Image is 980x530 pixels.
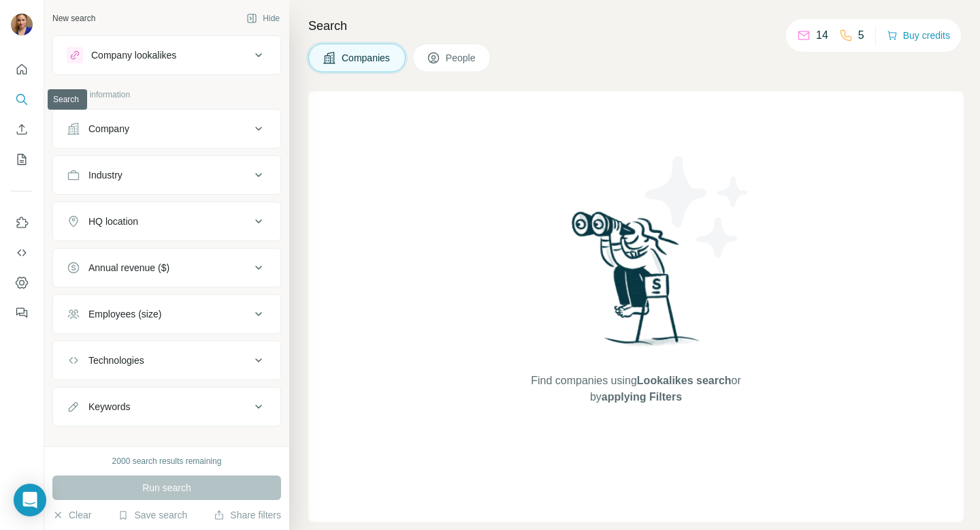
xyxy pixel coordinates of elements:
span: Lookalikes search [637,375,732,386]
button: Clear [52,508,91,522]
button: Search [11,87,33,112]
button: Technologies [53,344,280,377]
span: applying Filters [602,391,682,403]
button: Share filters [214,508,281,522]
button: Employees (size) [53,298,280,330]
button: Company [53,112,280,145]
div: Technologies [88,354,144,367]
button: Enrich CSV [11,117,33,142]
button: Annual revenue ($) [53,251,280,284]
button: HQ location [53,205,280,238]
span: Find companies using or by [527,373,745,405]
button: My lists [11,147,33,172]
span: People [446,51,477,65]
div: Company [88,122,129,136]
img: Surfe Illustration - Stars [636,146,759,268]
span: Companies [342,51,391,65]
div: HQ location [88,215,138,228]
button: Dashboard [11,270,33,295]
div: 2000 search results remaining [112,455,222,467]
p: 14 [816,27,828,44]
button: Quick start [11,57,33,82]
img: Avatar [11,14,33,35]
h4: Search [308,16,964,35]
p: 5 [858,27,864,44]
div: Company lookalikes [91,48,176,62]
button: Buy credits [887,26,950,45]
div: Keywords [88,400,130,414]
button: Save search [118,508,187,522]
div: Industry [88,168,122,182]
div: Open Intercom Messenger [14,484,46,516]
button: Company lookalikes [53,39,280,72]
button: Use Surfe API [11,240,33,265]
img: Surfe Illustration - Woman searching with binoculars [566,208,707,360]
button: Feedback [11,300,33,325]
button: Hide [237,8,289,29]
p: Company information [52,89,281,101]
button: Keywords [53,390,280,423]
button: Use Surfe on LinkedIn [11,211,33,235]
div: New search [52,12,95,25]
div: Annual revenue ($) [88,261,169,275]
button: Industry [53,159,280,191]
div: Employees (size) [88,307,161,321]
